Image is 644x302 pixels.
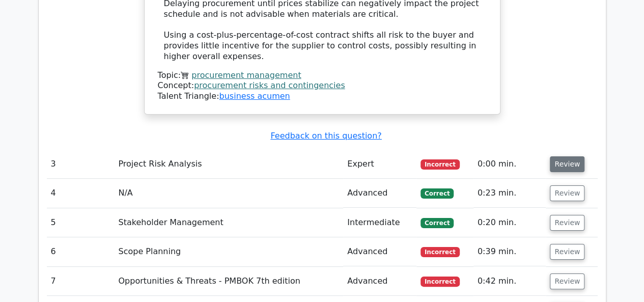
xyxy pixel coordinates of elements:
[343,237,416,266] td: Advanced
[47,150,115,179] td: 3
[191,70,301,80] a: procurement management
[114,208,343,237] td: Stakeholder Management
[473,208,546,237] td: 0:20 min.
[343,267,416,296] td: Advanced
[421,218,454,228] span: Correct
[194,80,345,90] a: procurement risks and contingencies
[47,208,115,237] td: 5
[421,277,460,287] span: Incorrect
[158,80,487,91] div: Concept:
[550,215,584,231] button: Review
[473,179,546,208] td: 0:23 min.
[270,131,381,141] a: Feedback on this question?
[550,273,584,289] button: Review
[47,179,115,208] td: 4
[47,237,115,266] td: 6
[473,237,546,266] td: 0:39 min.
[219,91,290,101] a: business acumen
[473,267,546,296] td: 0:42 min.
[550,156,584,172] button: Review
[343,150,416,179] td: Expert
[343,208,416,237] td: Intermediate
[158,70,487,102] div: Talent Triangle:
[421,159,460,170] span: Incorrect
[421,188,454,199] span: Correct
[47,267,115,296] td: 7
[114,150,343,179] td: Project Risk Analysis
[114,267,343,296] td: Opportunities & Threats - PMBOK 7th edition
[114,237,343,266] td: Scope Planning
[473,150,546,179] td: 0:00 min.
[550,185,584,201] button: Review
[158,70,487,81] div: Topic:
[343,179,416,208] td: Advanced
[550,244,584,260] button: Review
[421,247,460,257] span: Incorrect
[114,179,343,208] td: N/A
